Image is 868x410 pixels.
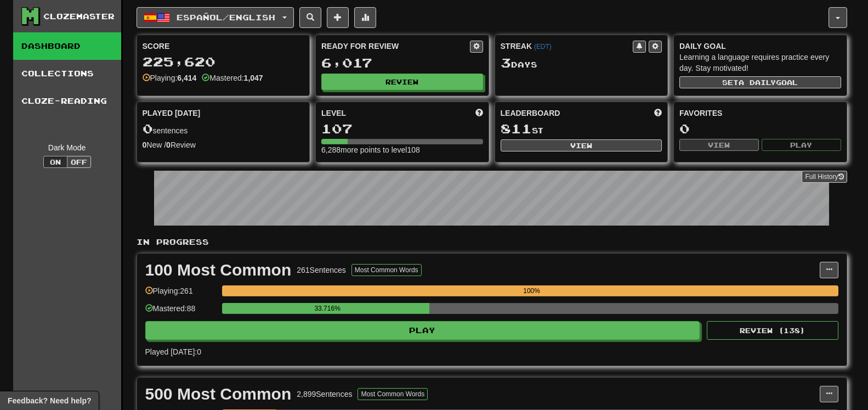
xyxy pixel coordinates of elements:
[679,122,841,136] div: 0
[177,74,196,82] strong: 6,414
[358,388,428,400] button: Most Common Words
[143,122,304,136] div: sentences
[67,156,91,168] button: Off
[225,303,430,314] div: 33.716%
[225,285,838,296] div: 100%
[143,41,304,52] div: Score
[177,13,275,22] span: Español / English
[679,41,841,52] div: Daily Goal
[501,56,662,70] div: Day s
[321,108,346,119] span: Level
[475,108,483,119] span: Score more points to level up
[654,108,662,119] span: This week in points, UTC
[143,55,304,69] div: 225,620
[244,74,263,82] strong: 1,047
[762,139,841,151] button: Play
[145,321,700,340] button: Play
[43,156,67,168] button: On
[351,264,422,276] button: Most Common Words
[679,76,841,88] button: Seta dailygoal
[297,265,346,276] div: 261 Sentences
[679,108,841,119] div: Favorites
[13,60,121,87] a: Collections
[501,121,532,136] span: 811
[145,303,217,321] div: Mastered: 88
[679,139,759,151] button: View
[501,108,560,119] span: Leaderboard
[202,72,263,83] div: Mastered:
[321,56,483,70] div: 6,017
[501,122,662,136] div: st
[145,285,217,304] div: Playing: 261
[137,237,847,248] p: In Progress
[21,142,113,153] div: Dark Mode
[679,52,841,74] div: Learning a language requires practice every day. Stay motivated!
[299,7,321,28] button: Search sentences
[43,11,115,22] div: Clozemaster
[145,347,201,356] span: Played [DATE]: 0
[143,108,201,119] span: Played [DATE]
[143,139,304,150] div: New / Review
[13,32,121,60] a: Dashboard
[143,72,197,83] div: Playing:
[354,7,376,28] button: More stats
[739,78,776,86] span: a daily
[534,43,552,50] a: (EDT)
[327,7,349,28] button: Add sentence to collection
[145,262,292,278] div: 100 Most Common
[802,171,847,183] a: Full History
[321,122,483,136] div: 107
[501,139,662,151] button: View
[501,41,633,52] div: Streak
[297,389,352,400] div: 2,899 Sentences
[166,141,171,149] strong: 0
[137,7,294,28] button: Español/English
[321,144,483,155] div: 6,288 more points to level 108
[8,395,91,406] span: Open feedback widget
[321,41,470,52] div: Ready for Review
[321,74,483,90] button: Review
[13,87,121,115] a: Cloze-Reading
[501,55,511,70] span: 3
[707,321,838,340] button: Review (138)
[143,121,153,136] span: 0
[145,386,292,402] div: 500 Most Common
[143,141,147,149] strong: 0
